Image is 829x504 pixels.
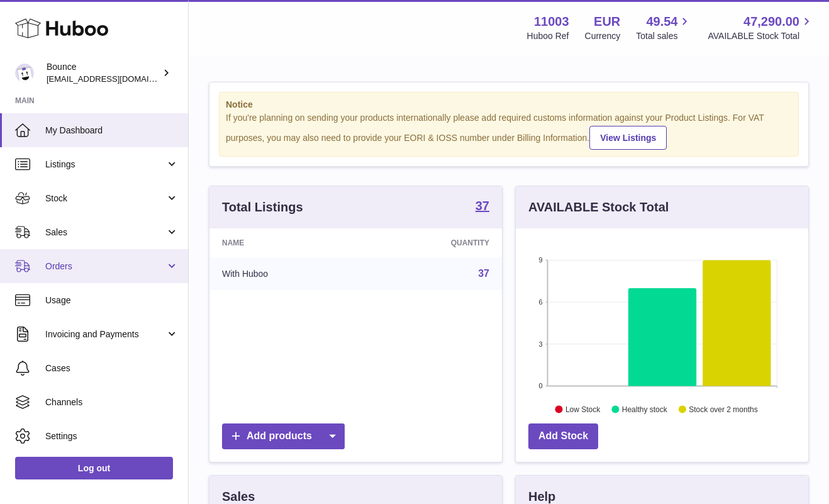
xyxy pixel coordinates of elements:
[538,382,542,389] text: 0
[364,228,502,257] th: Quantity
[45,396,179,408] span: Channels
[45,362,179,374] span: Cases
[222,423,345,449] a: Add products
[47,74,185,84] span: [EMAIL_ADDRESS][DOMAIN_NAME]
[15,64,34,82] img: collateral@usebounce.com
[534,13,569,30] strong: 11003
[589,126,667,150] a: View Listings
[45,227,165,238] span: Sales
[476,199,489,215] a: 37
[476,199,489,212] strong: 37
[15,457,173,479] a: Log out
[45,430,179,442] span: Settings
[45,125,179,137] span: My Dashboard
[45,294,179,306] span: Usage
[45,260,165,272] span: Orders
[594,13,620,30] strong: EUR
[528,423,598,449] a: Add Stock
[222,199,303,216] h3: Total Listings
[528,199,669,216] h3: AVAILABLE Stock Total
[45,193,165,204] span: Stock
[708,13,814,42] a: 47,290.00 AVAILABLE Stock Total
[708,30,814,42] span: AVAILABLE Stock Total
[478,268,489,279] a: 37
[585,30,621,42] div: Currency
[743,13,799,30] span: 47,290.00
[636,30,692,42] span: Total sales
[209,228,364,257] th: Name
[565,405,601,413] text: Low Stock
[646,13,677,30] span: 49.54
[45,159,165,171] span: Listings
[45,328,165,340] span: Invoicing and Payments
[636,13,692,42] a: 49.54 Total sales
[226,99,792,111] strong: Notice
[622,405,668,413] text: Healthy stock
[527,30,569,42] div: Huboo Ref
[538,298,542,306] text: 6
[538,340,542,347] text: 3
[47,61,160,85] div: Bounce
[538,256,542,264] text: 9
[209,257,364,290] td: With Huboo
[226,112,792,150] div: If you're planning on sending your products internationally please add required customs informati...
[689,405,757,413] text: Stock over 2 months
